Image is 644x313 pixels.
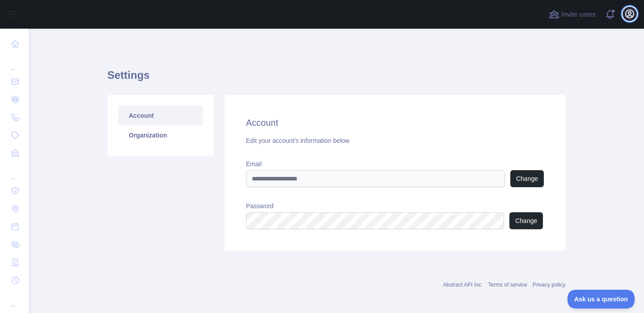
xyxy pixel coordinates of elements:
div: Edit your account's information below [246,136,544,145]
label: Email [246,159,544,168]
div: ... [7,163,21,181]
button: Invite users [547,7,597,21]
label: Password [246,202,544,210]
button: Change [510,170,544,187]
h1: Settings [107,68,565,90]
a: Abstract API Inc. [443,282,483,288]
a: Privacy policy [533,282,565,288]
a: Terms of service [488,282,527,288]
a: Account [118,106,203,125]
iframe: Toggle Customer Support [568,290,635,309]
button: Change [509,212,543,229]
h2: Account [246,116,544,129]
div: ... [7,54,21,72]
span: Invite users [561,9,596,20]
a: Organization [118,125,203,145]
div: ... [7,290,21,308]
